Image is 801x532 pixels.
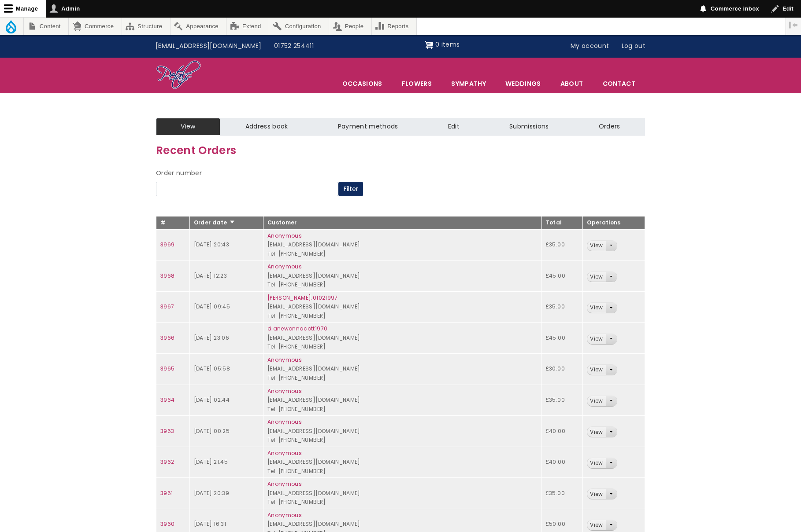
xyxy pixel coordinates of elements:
[267,325,327,332] a: dianewonnacott1970
[541,447,582,478] td: £40.00
[160,334,174,341] a: 3966
[393,74,441,93] a: Flowers
[541,291,582,323] td: £35.00
[24,18,68,35] a: Content
[329,18,371,35] a: People
[587,520,605,530] a: View
[267,356,302,363] a: Anonymous
[149,38,268,55] a: [EMAIL_ADDRESS][DOMAIN_NAME]
[160,241,174,248] a: 3969
[587,334,605,344] a: View
[267,449,302,457] a: Anonymous
[263,291,541,323] td: [EMAIL_ADDRESS][DOMAIN_NAME] Tel: [PHONE_NUMBER]
[616,38,652,55] a: Log out
[541,260,582,292] td: £45.00
[435,40,460,49] span: 0 items
[263,447,541,478] td: [EMAIL_ADDRESS][DOMAIN_NAME] Tel: [PHONE_NUMBER]
[587,396,605,406] a: View
[171,18,226,35] a: Appearance
[587,365,605,375] a: View
[541,216,582,230] th: Total
[226,18,269,35] a: Extend
[267,480,302,488] a: Anonymous
[541,385,582,416] td: £35.00
[541,478,582,509] td: £35.00
[442,74,495,93] a: Sympathy
[551,74,593,93] a: About
[194,458,228,466] time: [DATE] 21:45
[160,489,173,497] a: 3961
[583,216,645,230] th: Operations
[160,272,174,279] a: 3968
[338,182,363,197] button: Filter
[786,18,801,33] button: Vertical orientation
[541,323,582,354] td: £45.00
[263,353,541,385] td: [EMAIL_ADDRESS][DOMAIN_NAME] Tel: [PHONE_NUMBER]
[149,118,652,136] nav: Tabs
[587,427,605,437] a: View
[263,385,541,416] td: [EMAIL_ADDRESS][DOMAIN_NAME] Tel: [PHONE_NUMBER]
[587,241,605,251] a: View
[587,489,605,499] a: View
[194,272,227,279] time: [DATE] 12:23
[194,219,236,226] a: Order date
[587,458,605,468] a: View
[541,353,582,385] td: £30.00
[263,416,541,447] td: [EMAIL_ADDRESS][DOMAIN_NAME] Tel: [PHONE_NUMBER]
[160,427,174,435] a: 3963
[541,229,582,260] td: £35.00
[194,520,226,528] time: [DATE] 16:31
[541,416,582,447] td: £40.00
[194,365,230,372] time: [DATE] 05:58
[160,303,174,310] a: 3967
[194,334,229,341] time: [DATE] 23:06
[194,489,229,497] time: [DATE] 20:39
[156,118,220,136] a: View
[263,229,541,260] td: [EMAIL_ADDRESS][DOMAIN_NAME] Tel: [PHONE_NUMBER]
[587,303,605,313] a: View
[269,18,329,35] a: Configuration
[194,241,229,248] time: [DATE] 20:43
[156,216,190,230] th: #
[268,38,320,55] a: 01752 254411
[160,396,174,404] a: 3964
[263,260,541,292] td: [EMAIL_ADDRESS][DOMAIN_NAME] Tel: [PHONE_NUMBER]
[263,478,541,509] td: [EMAIL_ADDRESS][DOMAIN_NAME] Tel: [PHONE_NUMBER]
[267,232,302,239] a: Anonymous
[423,118,484,136] a: Edit
[122,18,170,35] a: Structure
[587,272,605,282] a: View
[593,74,645,93] a: Contact
[496,74,550,93] span: Weddings
[267,511,302,519] a: Anonymous
[263,216,541,230] th: Customer
[263,323,541,354] td: [EMAIL_ADDRESS][DOMAIN_NAME] Tel: [PHONE_NUMBER]
[574,118,645,136] a: Orders
[564,38,616,55] a: My account
[484,118,574,136] a: Submissions
[156,60,201,91] img: Home
[69,18,121,35] a: Commerce
[160,365,174,372] a: 3965
[160,458,174,466] a: 3962
[267,294,338,301] a: [PERSON_NAME].01021997
[267,263,302,270] a: Anonymous
[267,387,302,395] a: Anonymous
[194,396,230,404] time: [DATE] 02:44
[220,118,313,136] a: Address book
[425,38,434,52] img: Shopping cart
[194,427,230,435] time: [DATE] 00:25
[160,520,174,528] a: 3960
[425,38,460,52] a: Shopping cart 0 items
[156,142,645,159] h3: Recent Orders
[267,418,302,426] a: Anonymous
[333,74,392,93] span: Occasions
[194,303,230,310] time: [DATE] 09:45
[372,18,416,35] a: Reports
[156,168,202,179] label: Order number
[313,118,423,136] a: Payment methods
